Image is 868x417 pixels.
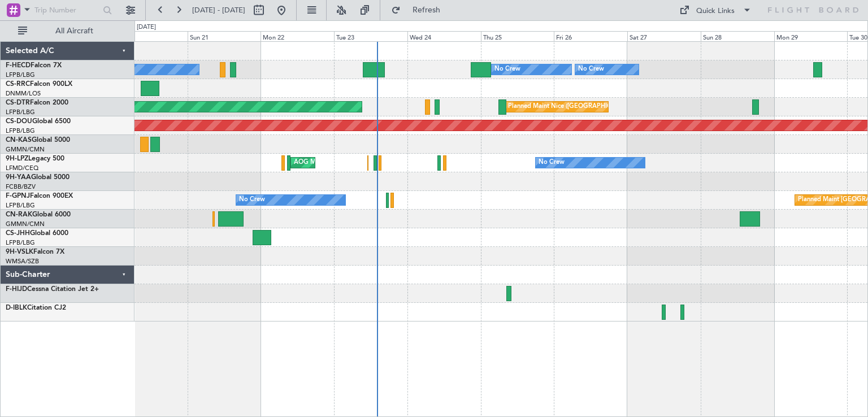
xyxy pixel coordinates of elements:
[6,174,70,181] a: 9H-YAAGlobal 5000
[12,22,123,40] button: All Aircraft
[6,230,68,237] a: CS-JHHGlobal 6000
[6,62,31,69] span: F-HECD
[6,81,30,88] span: CS-RRC
[774,31,848,41] div: Mon 29
[6,62,62,69] a: F-HECDFalcon 7X
[674,1,757,19] button: Quick Links
[407,31,481,41] div: Wed 24
[192,5,245,15] span: [DATE] - [DATE]
[6,155,28,162] span: 9H-LPZ
[701,31,774,41] div: Sun 28
[6,211,32,218] span: CN-RAK
[239,192,265,208] div: No Crew
[6,249,64,255] a: 9H-VSLKFalcon 7X
[403,6,450,14] span: Refresh
[6,137,70,144] a: CN-KASGlobal 5000
[6,174,31,181] span: 9H-YAA
[6,118,71,125] a: CS-DOUGlobal 6500
[6,71,35,79] a: LFPB/LBG
[334,31,407,41] div: Tue 23
[481,31,554,41] div: Thu 25
[6,249,33,255] span: 9H-VSLK
[6,211,71,218] a: CN-RAKGlobal 6000
[539,154,565,171] div: No Crew
[114,31,188,41] div: Sat 20
[6,127,35,135] a: LFPB/LBG
[6,99,30,106] span: CS-DTR
[696,6,735,17] div: Quick Links
[6,286,27,293] span: F-HIJD
[6,220,45,228] a: GMMN/CMN
[6,193,73,199] a: F-GPNJFalcon 900EX
[6,164,38,172] a: LFMD/CEQ
[6,257,39,266] a: WMSA/SZB
[6,193,30,199] span: F-GPNJ
[29,27,119,35] span: All Aircraft
[6,118,32,125] span: CS-DOU
[261,31,334,41] div: Mon 22
[627,31,701,41] div: Sat 27
[6,81,72,88] a: CS-RRCFalcon 900LX
[578,61,604,78] div: No Crew
[494,61,520,78] div: No Crew
[6,155,64,162] a: 9H-LPZLegacy 500
[6,201,35,210] a: LFPB/LBG
[6,99,68,106] a: CS-DTRFalcon 2000
[294,154,384,171] div: AOG Maint Cannes (Mandelieu)
[6,89,41,98] a: DNMM/LOS
[6,108,35,116] a: LFPB/LBG
[6,305,66,311] a: D-IBLKCitation CJ2
[6,183,36,191] a: FCBB/BZV
[6,286,99,293] a: F-HIJDCessna Citation Jet 2+
[508,98,634,115] div: Planned Maint Nice ([GEOGRAPHIC_DATA])
[6,230,30,237] span: CS-JHH
[188,31,261,41] div: Sun 21
[6,238,35,247] a: LFPB/LBG
[554,31,627,41] div: Fri 26
[386,1,454,19] button: Refresh
[6,137,32,144] span: CN-KAS
[34,2,99,19] input: Trip Number
[6,145,45,154] a: GMMN/CMN
[6,305,27,311] span: D-IBLK
[137,23,156,32] div: [DATE]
